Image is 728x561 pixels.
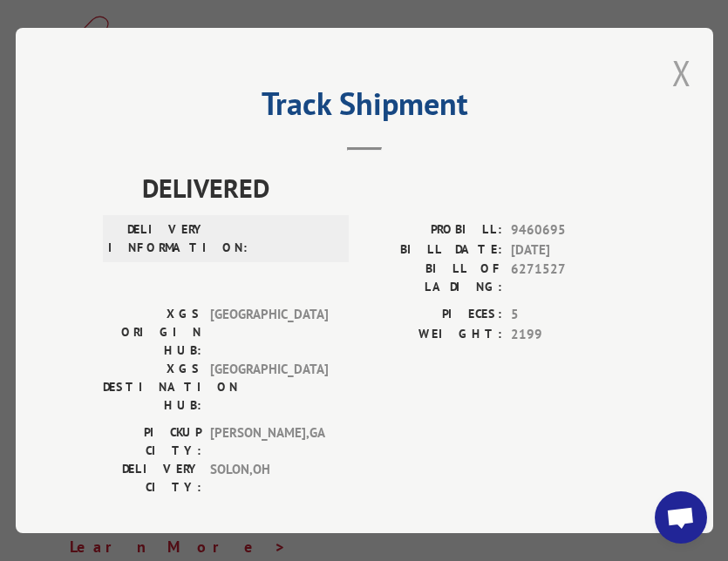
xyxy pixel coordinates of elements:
[103,460,201,497] label: DELIVERY CITY:
[511,220,626,240] span: 9460695
[655,491,707,544] a: Open chat
[103,423,201,460] label: PICKUP CITY:
[103,360,201,415] label: XGS DESTINATION HUB:
[511,305,626,325] span: 5
[511,260,626,296] span: 6271527
[210,460,328,497] span: SOLON , OH
[108,220,207,257] label: DELIVERY INFORMATION:
[210,305,328,360] span: [GEOGRAPHIC_DATA]
[364,325,502,345] label: WEIGHT:
[511,325,626,345] span: 2199
[672,50,691,96] button: Close modal
[511,240,626,260] span: [DATE]
[103,305,201,360] label: XGS ORIGIN HUB:
[364,305,502,325] label: PIECES:
[364,220,502,240] label: PROBILL:
[210,423,328,460] span: [PERSON_NAME] , GA
[364,240,502,260] label: BILL DATE:
[103,91,626,125] h2: Track Shipment
[210,360,328,415] span: [GEOGRAPHIC_DATA]
[364,260,502,296] label: BILL OF LADING:
[142,168,626,207] span: DELIVERED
